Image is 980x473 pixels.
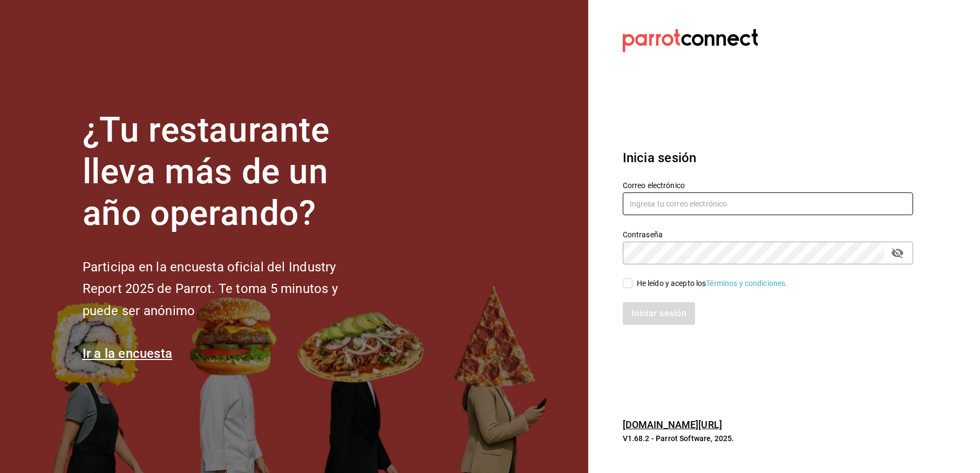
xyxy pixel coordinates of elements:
[83,110,374,234] h1: ¿Tu restaurante lleva más de un año operando?
[623,231,913,238] label: Contraseña
[83,256,374,322] h2: Participa en la encuesta oficial del Industry Report 2025 de Parrot. Te toma 5 minutos y puede se...
[623,419,722,430] a: [DOMAIN_NAME][URL]
[888,244,907,262] button: passwordField
[623,148,913,168] h3: Inicia sesión
[83,346,173,361] a: Ir a la encuesta
[637,278,788,289] div: He leído y acepto los
[706,279,787,288] a: Términos y condiciones.
[623,182,913,189] label: Correo electrónico
[623,433,913,444] p: V1.68.2 - Parrot Software, 2025.
[623,192,913,215] input: Ingresa tu correo electrónico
